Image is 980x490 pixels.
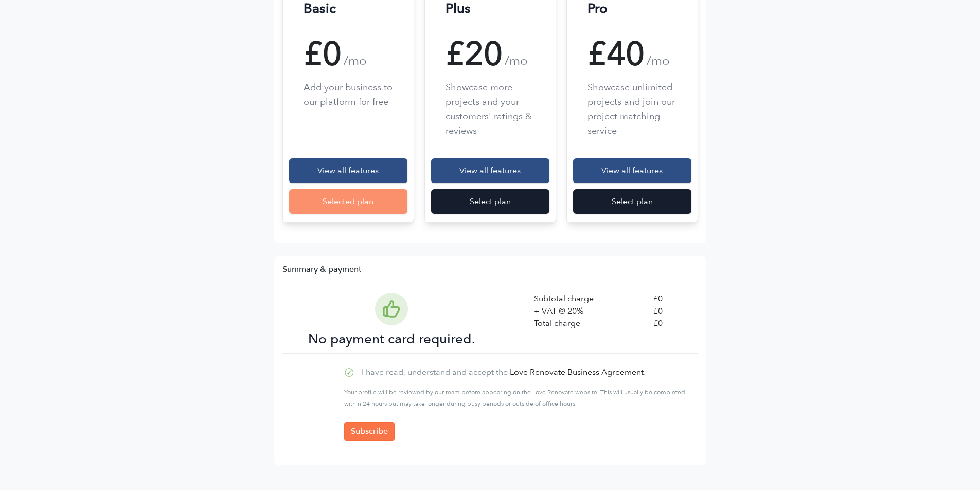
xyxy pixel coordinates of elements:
span: £20 [446,37,503,70]
h3: Plus [446,3,471,14]
h5: Summary & payment [282,264,698,275]
div: £0 [646,305,705,317]
a: Love Renovate Business Agreement [510,367,644,377]
h3: No payment card required. [308,334,475,345]
span: I have read, understand and accept the [362,367,508,377]
div: Subtotal charge [526,293,646,305]
div: £0 [646,317,705,330]
span: /mo [344,52,367,69]
div: Select plan [573,189,691,214]
p: Your profile will be reviewed by our team before appearing on the Love Renovate website. This wil... [344,387,694,410]
div: Select plan [431,189,549,214]
span: /mo [505,52,528,69]
div: £0 [646,293,705,305]
p: Showcase unlimited projects and join our project matching service [587,80,677,138]
div: View all features [431,158,549,183]
p: . [362,367,646,378]
div: View all features [289,158,407,183]
h3: Basic [304,3,336,14]
div: View all features [573,158,691,183]
div: + VAT @ 20% [526,305,646,317]
span: £40 [587,37,645,70]
input: Subscribe [344,422,395,441]
p: Add your business to our platform for free [304,80,393,109]
div: Total charge [526,317,646,330]
h3: Pro [587,3,608,14]
p: Showcase more projects and your customers' ratings & reviews [446,80,535,138]
span: /mo [647,52,670,69]
div: Selected plan [289,189,407,214]
span: £0 [304,37,342,70]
